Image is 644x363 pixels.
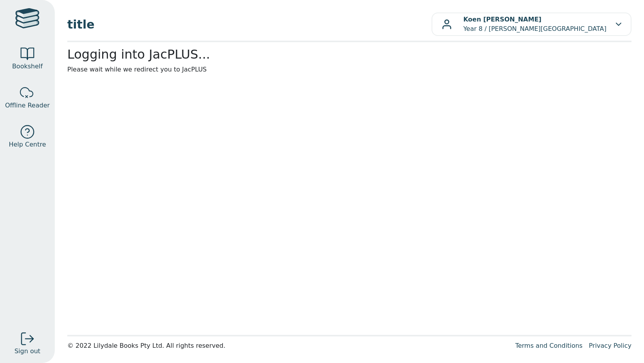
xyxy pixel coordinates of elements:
span: title [67,16,432,33]
p: Please wait while we redirect you to JacPLUS [67,65,631,74]
span: Sign out [14,347,40,356]
button: Koen [PERSON_NAME]Year 8 / [PERSON_NAME][GEOGRAPHIC_DATA] [432,13,631,36]
span: Help Centre [9,140,46,149]
span: Offline Reader [5,101,50,110]
div: © 2022 Lilydale Books Pty Ltd. All rights reserved. [67,341,509,350]
a: Terms and Conditions [515,342,583,349]
h2: Logging into JacPLUS... [67,47,631,62]
span: Bookshelf [12,62,43,71]
b: Koen [PERSON_NAME] [463,16,541,23]
a: Privacy Policy [589,342,631,349]
p: Year 8 / [PERSON_NAME][GEOGRAPHIC_DATA] [463,15,606,34]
